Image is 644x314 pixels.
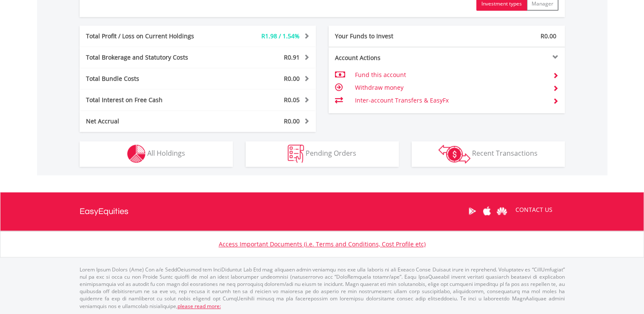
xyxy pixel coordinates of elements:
span: R0.00 [284,74,300,83]
a: Huawei [495,198,509,224]
div: Total Interest on Free Cash [80,96,218,104]
a: EasyEquities [80,192,129,231]
button: Pending Orders [246,141,399,167]
span: R0.00 [284,117,300,125]
span: R1.98 / 1.54% [261,32,300,40]
span: R0.91 [284,53,300,61]
td: Fund this account [355,69,546,81]
img: pending_instructions-wht.png [288,145,304,163]
td: Inter-account Transfers & EasyFx [355,94,546,107]
a: Access Important Documents (i.e. Terms and Conditions, Cost Profile etc) [219,240,426,248]
span: R0.00 [541,32,556,40]
div: Your Funds to Invest [329,32,447,40]
div: Net Accrual [80,117,218,126]
div: Total Brokerage and Statutory Costs [80,53,218,62]
span: Pending Orders [306,148,356,158]
img: holdings-wht.png [127,145,146,163]
a: Google Play [465,198,480,224]
img: transactions-zar-wht.png [438,145,470,163]
div: Total Profit / Loss on Current Holdings [80,32,218,40]
div: Account Actions [329,54,447,62]
button: All Holdings [80,141,233,167]
span: R0.05 [284,96,300,104]
button: Recent Transactions [412,141,565,167]
span: All Holdings [147,148,185,158]
span: Recent Transactions [472,148,538,158]
p: Lorem Ipsum Dolors (Ame) Con a/e SeddOeiusmod tem InciDiduntut Lab Etd mag aliquaen admin veniamq... [80,266,565,310]
a: please read more: [177,303,221,310]
a: Apple [480,198,495,224]
a: CONTACT US [509,198,558,222]
div: Total Bundle Costs [80,74,218,83]
td: Withdraw money [355,81,546,94]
